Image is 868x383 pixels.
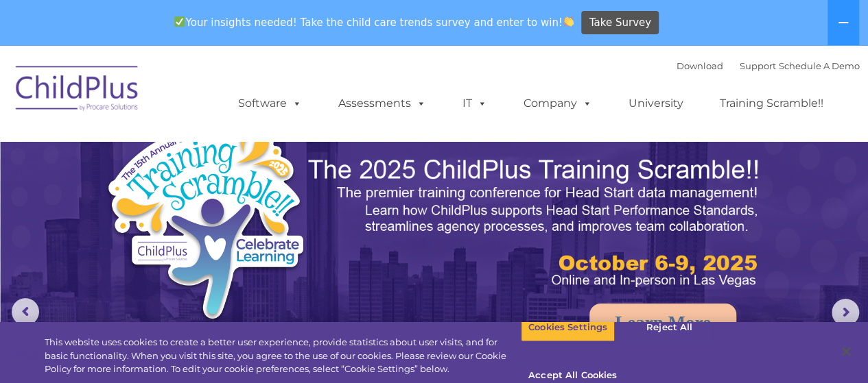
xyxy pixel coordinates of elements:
[589,11,651,35] span: Take Survey
[589,304,736,342] a: Learn More
[45,336,521,376] div: This website uses cookies to create a better user experience, provide statistics about user visit...
[581,11,659,35] a: Take Survey
[740,60,776,71] a: Support
[831,336,861,367] button: Close
[174,16,185,27] img: ✅
[449,90,501,117] a: IT
[224,90,316,117] a: Software
[779,60,860,71] a: Schedule A Demo
[521,313,615,342] button: Cookies Settings
[677,60,723,71] a: Download
[325,90,440,117] a: Assessments
[563,16,574,27] img: 👏
[510,90,606,117] a: Company
[706,90,837,117] a: Training Scramble!!
[9,56,146,125] img: ChildPlus by Procare Solutions
[191,90,233,101] span: Last name
[677,60,860,71] font: |
[169,9,580,36] span: Your insights needed! Take the child care trends survey and enter to win!
[626,313,712,342] button: Reject All
[191,147,249,157] span: Phone number
[615,90,697,117] a: University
